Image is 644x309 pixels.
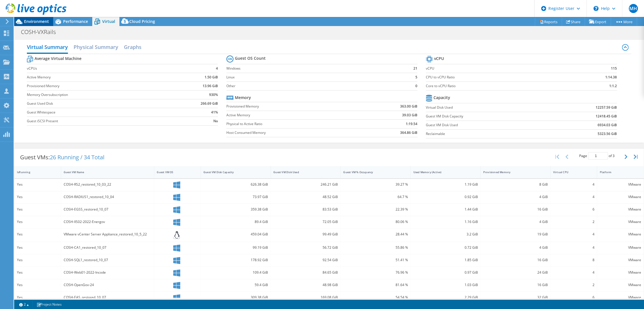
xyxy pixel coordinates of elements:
div: 1.85 GiB [413,257,478,263]
div: 4 [553,231,594,237]
h1: COSH-VXRails [18,29,65,35]
span: Performance [63,19,88,24]
div: Yes [17,282,58,288]
div: Virtual CPU [553,170,588,174]
div: Yes [17,231,58,237]
span: Page of [579,152,615,160]
div: Yes [17,269,58,276]
label: Guest VM Disk Capacity [426,113,551,119]
div: 76.96 % [343,269,408,276]
div: 626.38 GiB [203,181,268,188]
div: 48.52 GiB [273,194,338,200]
div: 2 [553,282,594,288]
div: 80.06 % [343,219,408,225]
label: Active Memory [27,74,172,80]
label: Guest Whitespace [27,110,172,115]
b: Memory [235,95,251,100]
span: 26 Running / 34 Total [50,153,104,161]
div: 48.98 GiB [273,282,338,288]
label: Windows [226,66,400,71]
div: 459.04 GiB [203,231,268,237]
div: 22.39 % [343,206,408,213]
b: 5 [415,74,417,80]
b: Capacity [433,95,450,100]
b: Guest OS Count [235,55,266,61]
div: Guest VM Disk Capacity [203,170,261,174]
div: 4 [553,269,594,276]
div: 359.38 GiB [203,206,268,213]
div: Guest VM OS [157,170,191,174]
div: COSH-SQL1_restored_10_07 [64,257,151,263]
b: 0 [415,83,417,89]
div: 64.7 % [343,194,408,200]
div: 0.72 GiB [413,244,478,251]
div: VMware [600,194,641,200]
div: Guest VM Disk Used [273,170,331,174]
b: 930% [209,92,218,98]
div: Yes [17,294,58,301]
div: 4 GiB [483,244,548,251]
div: Guest VM % Occupancy [343,170,401,174]
label: Memory Oversubscription [27,92,172,98]
div: VMware [600,294,641,301]
div: 16 GiB [483,257,548,263]
b: 4 [216,66,218,71]
label: Virtual Disk Used [426,105,551,110]
label: Physical to Active Ratio [226,121,362,127]
b: Average Virtual Machine [35,56,81,61]
label: Other [226,83,400,89]
div: 54.54 % [343,294,408,301]
label: Core to vCPU Ratio [426,83,567,89]
div: 1.19 GiB [413,181,478,188]
label: Active Memory [226,112,362,118]
div: 99.49 GiB [273,231,338,237]
b: 12257.59 GiB [596,105,617,110]
div: 19 GiB [483,231,548,237]
label: Guest Used Disk [27,101,172,106]
div: 4 [553,194,594,200]
div: Guest VMs: [14,149,110,166]
div: COSH-OpenGov-24 [64,282,151,288]
span: 3 [613,153,615,158]
svg: \n [593,6,598,11]
b: 13.96 GiB [203,83,218,89]
label: CPU to vCPU Ratio [426,74,567,80]
label: Host Consumed Memory [226,130,362,136]
div: Yes [17,181,58,188]
div: 3.2 GiB [413,231,478,237]
div: VMware [600,181,641,188]
b: 12418.45 GiB [596,113,617,119]
div: 6 [553,294,594,301]
span: MH [629,4,638,13]
label: Provisioned Memory [27,83,172,89]
div: 99.19 GiB [203,244,268,251]
div: Guest VM Name [64,170,145,174]
div: Yes [17,194,58,200]
b: 115 [611,66,617,71]
div: 2.29 GiB [413,294,478,301]
label: Linux [226,74,400,80]
span: Cloud Pricing [129,19,155,24]
div: VMware [600,219,641,225]
div: Yes [17,206,58,213]
h2: Virtual Summary [27,41,68,54]
div: Yes [17,219,58,225]
div: 16 GiB [483,282,548,288]
div: 32 GiB [483,294,548,301]
div: 8 GiB [483,181,548,188]
div: 56.72 GiB [273,244,338,251]
div: COSH-IIS02-2022-Energov [64,219,151,225]
div: COSH-EGSS_restored_10_07 [64,206,151,213]
div: 1.44 GiB [413,206,478,213]
div: 84.65 GiB [273,269,338,276]
b: 266.69 GiB [201,101,218,106]
div: 89.4 GiB [203,219,268,225]
label: Guest VM Disk Used [426,122,551,128]
span: Environment [24,19,49,24]
b: 21 [413,66,417,71]
b: vCPU [434,56,444,61]
b: 5323.56 GiB [598,131,617,137]
div: 59.4 GiB [203,282,268,288]
div: VMware [600,244,641,251]
div: 73.97 GiB [203,194,268,200]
